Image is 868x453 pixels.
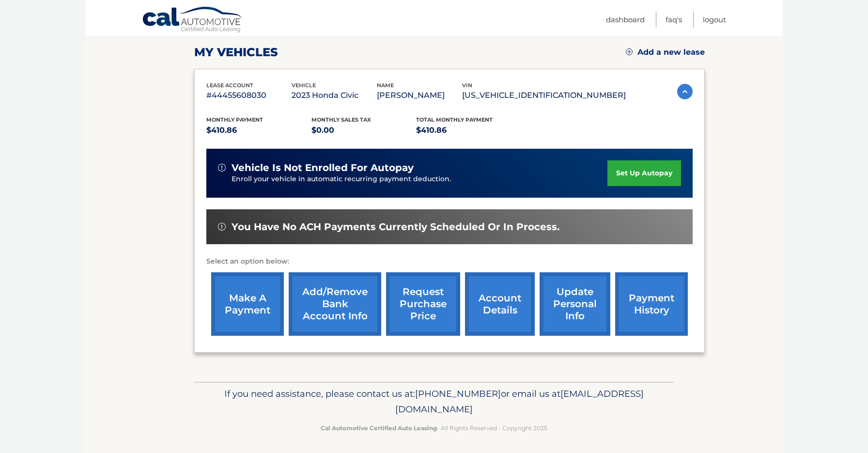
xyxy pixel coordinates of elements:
[416,116,493,123] span: Total Monthly Payment
[666,12,682,28] a: FAQ's
[206,256,693,267] p: Select an option below:
[462,82,472,89] span: vin
[206,89,292,102] p: #44455608030
[465,272,535,336] a: account details
[606,12,645,28] a: Dashboard
[462,89,626,102] p: [US_VEHICLE_IDENTIFICATION_NUMBER]
[626,48,633,55] img: add.svg
[415,388,501,399] span: [PHONE_NUMBER]
[218,164,226,172] img: alert-white.svg
[211,272,284,336] a: make a payment
[377,82,394,89] span: name
[386,272,460,336] a: request purchase price
[218,223,226,231] img: alert-white.svg
[201,386,667,417] p: If you need assistance, please contact us at: or email us at
[677,84,693,99] img: accordion-active.svg
[292,82,316,89] span: vehicle
[232,162,414,174] span: vehicle is not enrolled for autopay
[540,272,610,336] a: update personal info
[206,116,263,123] span: Monthly Payment
[206,82,253,89] span: lease account
[232,221,559,233] span: You have no ACH payments currently scheduled or in process.
[289,272,381,336] a: Add/Remove bank account info
[311,116,371,123] span: Monthly sales Tax
[615,272,688,336] a: payment history
[232,174,607,185] p: Enroll your vehicle in automatic recurring payment deduction.
[607,160,681,186] a: set up autopay
[194,45,278,60] h2: my vehicles
[142,6,244,34] a: Cal Automotive
[626,47,705,57] a: Add a new lease
[321,424,437,432] strong: Cal Automotive Certified Auto Leasing
[201,423,667,433] p: - All Rights Reserved - Copyright 2025
[377,89,462,102] p: [PERSON_NAME]
[292,89,377,102] p: 2023 Honda Civic
[416,124,521,137] p: $410.86
[703,12,726,28] a: Logout
[206,124,311,137] p: $410.86
[311,124,417,137] p: $0.00
[395,388,644,415] span: [EMAIL_ADDRESS][DOMAIN_NAME]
